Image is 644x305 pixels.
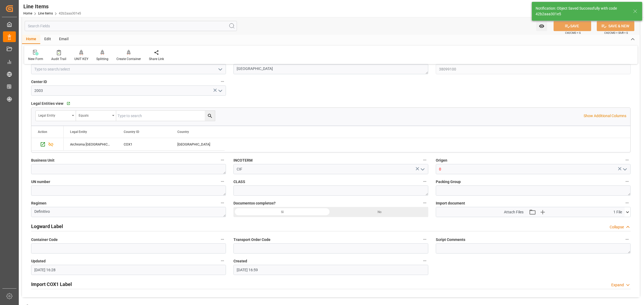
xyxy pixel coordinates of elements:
[76,111,116,121] button: open menu
[31,85,226,96] input: Enter Center ID
[597,21,634,31] button: SAVE & NEW
[611,282,624,288] div: Expand
[22,35,40,44] div: Home
[621,165,629,173] button: open menu
[31,101,63,106] span: Legal Entities view
[31,138,64,151] div: Press SPACE to select this row.
[418,165,426,173] button: open menu
[233,64,428,74] textarea: [GEOGRAPHIC_DATA]
[51,57,66,61] div: Audit Trail
[70,130,87,134] span: Legal Entity
[149,57,164,61] div: Share Link
[31,258,46,264] span: Updated
[31,200,46,206] span: Regimen
[436,237,465,243] span: Script Comments
[536,6,628,17] div: Notification: Object Saved Successfully with code 42b2aaa301e5
[219,257,226,264] button: Updated
[421,199,428,206] button: Documentos completos?
[31,281,72,288] h2: Import COX1 Label
[79,112,110,118] div: Equals
[219,178,226,185] button: UN number
[219,236,226,243] button: Container Code
[117,138,171,150] div: COX1
[205,111,215,121] button: search button
[613,209,622,215] span: 1 File
[55,35,73,44] div: Email
[171,138,225,150] div: [GEOGRAPHIC_DATA]
[421,257,428,264] button: Created
[177,130,189,134] span: Country
[421,178,428,185] button: CLASS
[23,12,32,15] a: Home
[233,158,253,163] span: INCOTERM
[436,179,461,185] span: Packing Group
[31,79,47,85] span: Center ID
[64,138,117,150] div: Archroma [GEOGRAPHIC_DATA] SAS
[28,57,43,61] div: New Form
[38,130,47,134] div: Action
[624,157,631,163] button: Origen
[216,87,224,95] button: open menu
[31,237,58,243] span: Container Code
[233,200,276,206] span: Documentos completos?
[31,207,226,217] textarea: Definitivo
[610,224,624,230] div: Collapse
[624,236,631,243] button: Script Comments
[233,164,428,174] input: Type to search/select
[36,111,76,121] button: open menu
[25,21,237,31] input: Search Fields
[31,223,63,230] h2: Logward Label
[233,207,331,217] div: Si
[23,2,81,10] div: Line Items
[331,207,428,217] div: No
[216,65,224,73] button: open menu
[116,57,141,61] div: Create Container
[38,112,70,118] div: Legal Entity
[504,209,524,215] span: Attach Files
[604,31,628,35] span: Ctrl/CMD + Shift + S
[96,57,108,61] div: Splitting
[40,35,55,44] div: Edit
[421,236,428,243] button: Transport Order Code
[219,157,226,163] button: Business Unit
[233,179,245,185] span: CLASS
[624,199,631,206] button: Import document
[584,113,626,119] p: Show Additional Columns
[31,265,226,275] input: DD-MM-YYYY HH:MM
[31,158,54,163] span: Business Unit
[233,258,247,264] span: Created
[124,130,139,134] span: Country ID
[436,158,447,163] span: Origen
[233,237,270,243] span: Transport Order Code
[31,64,226,74] input: Type to search/select
[554,21,591,31] button: SAVE
[64,138,225,151] div: Press SPACE to select this row.
[436,200,465,206] span: Import document
[116,111,215,121] input: Type to search
[219,199,226,206] button: Regimen
[565,31,581,35] span: Ctrl/CMD + S
[233,265,428,275] input: DD-MM-YYYY HH:MM
[624,178,631,185] button: Packing Group
[38,12,53,15] a: Line Items
[536,21,547,31] button: open menu
[219,78,226,85] button: Center ID
[421,157,428,163] button: INCOTERM
[74,57,88,61] div: UNIT KEY
[31,179,50,185] span: UN number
